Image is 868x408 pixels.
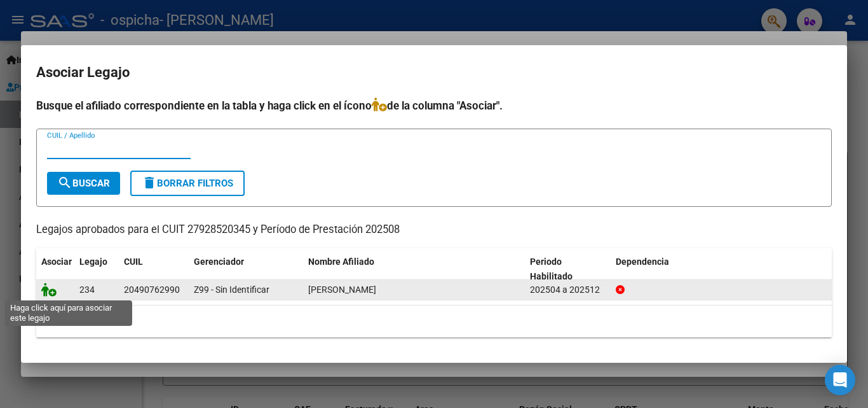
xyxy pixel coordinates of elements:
datatable-header-cell: Dependencia [611,248,832,290]
span: Borrar Filtros [142,178,233,189]
datatable-header-cell: CUIL [119,248,189,290]
mat-icon: delete [142,175,157,190]
span: 234 [79,285,95,295]
datatable-header-cell: Periodo Habilitado [525,248,611,290]
div: Open Intercom Messenger [825,365,855,395]
span: Gerenciador [194,257,244,267]
div: 1 registros [36,306,832,337]
datatable-header-cell: Nombre Afiliado [303,248,525,290]
span: DELGADO FEDERICO TIMOTEO [308,285,376,295]
span: Z99 - Sin Identificar [194,285,269,295]
span: Dependencia [616,257,669,267]
mat-icon: search [57,175,72,190]
button: Borrar Filtros [130,171,245,196]
datatable-header-cell: Asociar [36,248,74,290]
datatable-header-cell: Legajo [74,248,119,290]
span: CUIL [124,257,143,267]
datatable-header-cell: Gerenciador [189,248,303,290]
span: Legajo [79,257,107,267]
div: 20490762990 [124,283,180,297]
h4: Busque el afiliado correspondiente en la tabla y haga click en el ícono de la columna "Asociar". [36,97,832,114]
span: Asociar [41,257,72,267]
span: Periodo Habilitado [530,257,573,281]
button: Buscar [47,172,120,195]
span: Nombre Afiliado [308,257,374,267]
div: 202504 a 202512 [530,283,606,297]
h2: Asociar Legajo [36,60,832,85]
span: Buscar [57,178,110,189]
p: Legajos aprobados para el CUIT 27928520345 y Período de Prestación 202508 [36,222,832,238]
